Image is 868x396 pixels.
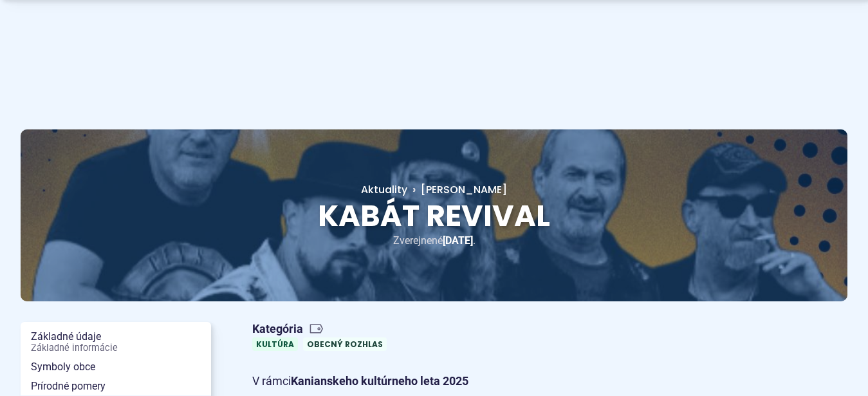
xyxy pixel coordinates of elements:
a: [PERSON_NAME] [407,182,507,197]
a: Prírodné pomery [21,377,211,396]
p: Zverejnené . [62,232,806,249]
p: V rámci [252,372,709,391]
span: KABÁT REVIVAL [318,195,550,236]
span: Kategória [252,322,392,337]
a: Základné údajeZákladné informácie [21,327,211,357]
span: Základné údaje [31,327,201,357]
strong: Kanianskeho kultúrneho leta 2025 [291,374,468,388]
span: Prírodné pomery [31,377,201,396]
span: Základné informácie [31,343,201,354]
a: Obecný rozhlas [303,337,387,351]
a: Aktuality [361,182,407,197]
a: Kultúra [252,337,298,351]
span: Symboly obce [31,357,201,377]
span: [PERSON_NAME] [421,182,507,197]
span: [DATE] [443,234,473,247]
a: Symboly obce [21,357,211,377]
